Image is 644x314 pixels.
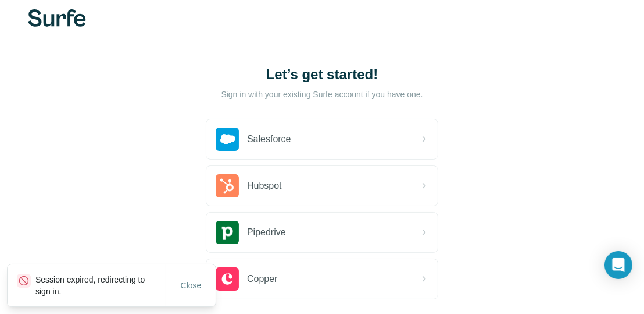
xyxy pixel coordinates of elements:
[216,174,239,197] img: hubspot's logo
[221,89,423,100] p: Sign in with your existing Surfe account if you have one.
[247,179,282,193] span: Hubspot
[216,267,239,291] img: copper's logo
[206,65,438,84] h1: Let’s get started!
[216,221,239,244] img: pipedrive's logo
[181,280,202,291] span: Close
[604,251,632,279] div: Open Intercom Messenger
[28,9,86,27] img: Surfe's logo
[247,272,277,286] span: Copper
[216,128,239,151] img: salesforce's logo
[173,275,210,296] button: Close
[35,274,166,297] p: Session expired, redirecting to sign in.
[247,225,286,239] span: Pipedrive
[247,132,291,146] span: Salesforce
